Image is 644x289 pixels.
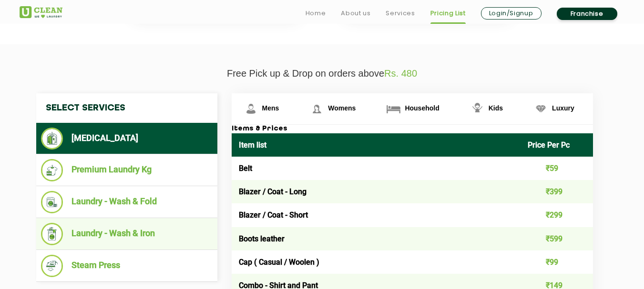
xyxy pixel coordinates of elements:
[386,8,415,19] a: Services
[532,100,549,117] img: Luxury
[489,104,503,112] span: Kids
[232,157,521,180] td: Belt
[41,255,63,277] img: Steam Press
[41,223,213,245] li: Laundry - Wash & Iron
[521,180,593,203] td: ₹399
[41,191,63,213] img: Laundry - Wash & Fold
[232,203,521,227] td: Blazer / Coat - Short
[306,8,326,19] a: Home
[341,8,370,19] a: About us
[481,7,542,20] a: Login/Signup
[521,203,593,227] td: ₹299
[469,100,486,117] img: Kids
[20,68,625,79] p: Free Pick up & Drop on orders above
[521,250,593,274] td: ₹99
[232,180,521,203] td: Blazer / Coat - Long
[41,159,63,181] img: Premium Laundry Kg
[41,223,63,245] img: Laundry - Wash & Iron
[521,133,593,157] th: Price Per Pc
[308,100,325,117] img: Womens
[521,157,593,180] td: ₹59
[232,133,521,157] th: Item list
[41,255,213,277] li: Steam Press
[430,8,466,19] a: Pricing List
[20,6,62,18] img: UClean Laundry and Dry Cleaning
[41,128,213,149] li: [MEDICAL_DATA]
[232,125,593,133] h3: Items & Prices
[328,104,356,112] span: Womens
[232,227,521,250] td: Boots leather
[384,68,417,79] span: Rs. 480
[243,100,259,117] img: Mens
[41,128,63,149] img: Dry Cleaning
[232,250,521,274] td: Cap ( Casual / Woolen )
[385,100,402,117] img: Household
[405,104,439,112] span: Household
[41,191,213,213] li: Laundry - Wash & Fold
[557,8,617,20] a: Franchise
[41,159,213,181] li: Premium Laundry Kg
[552,104,574,112] span: Luxury
[262,104,279,112] span: Mens
[36,93,217,123] h4: Select Services
[521,227,593,250] td: ₹599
